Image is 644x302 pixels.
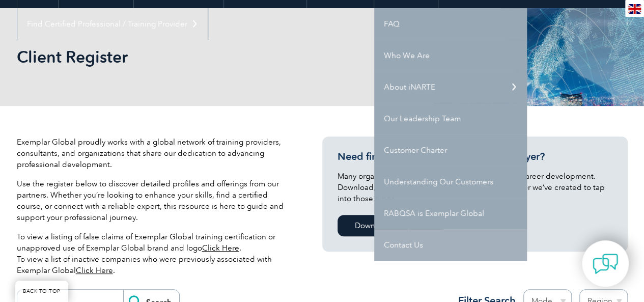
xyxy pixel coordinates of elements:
img: contact-chat.png [593,251,618,277]
p: To view a listing of false claims of Exemplar Global training certification or unapproved use of ... [17,231,292,276]
p: Many organizations allocate a budget for employee career development. Download, modify and use th... [338,171,612,204]
a: FAQ [374,8,527,40]
p: Exemplar Global proudly works with a global network of training providers, consultants, and organ... [17,136,292,170]
a: Our Leadership Team [374,103,527,134]
a: About iNARTE [374,71,527,103]
a: RABQSA is Exemplar Global [374,198,527,229]
a: Who We Are [374,40,527,71]
img: en [628,4,641,14]
h2: Client Register [17,49,444,65]
a: Contact Us [374,229,527,261]
a: Download Template [338,215,443,236]
a: Click Here [202,243,239,253]
a: Find Certified Professional / Training Provider [17,8,208,40]
a: BACK TO TOP [15,281,68,302]
h3: Need financial support from your employer? [338,150,612,163]
a: Understanding Our Customers [374,166,527,198]
a: Click Here [76,266,113,275]
p: Use the register below to discover detailed profiles and offerings from our partners. Whether you... [17,178,292,223]
a: Customer Charter [374,134,527,166]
